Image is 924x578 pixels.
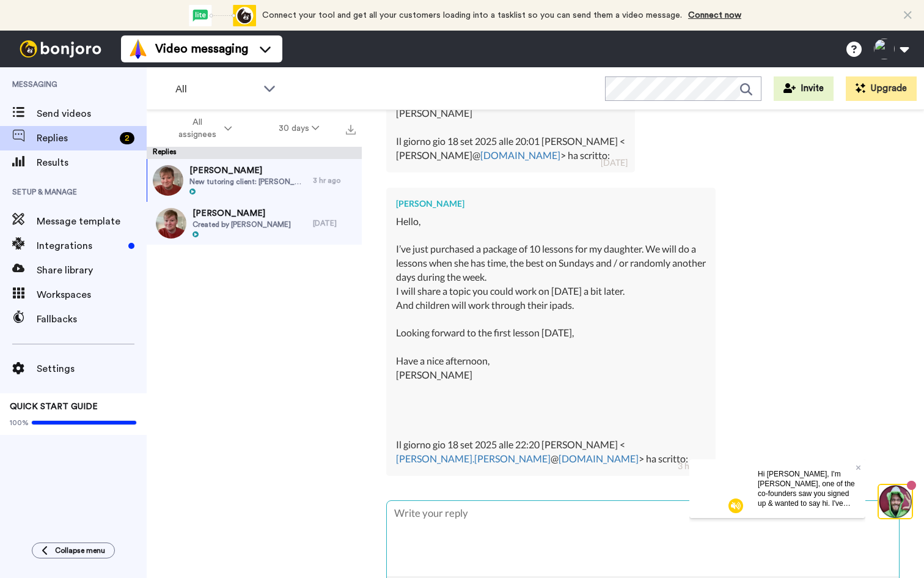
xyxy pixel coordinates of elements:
span: Integrations [37,239,123,253]
button: All assignees [149,111,255,146]
button: Collapse menu [32,543,115,558]
img: 3183ab3e-59ed-45f6-af1c-10226f767056-1659068401.jpg [1,2,34,35]
img: 3b69973a-349a-4ba8-9abe-384c464798a8-thumb.jpg [153,165,183,196]
span: Message template [37,214,147,229]
span: Video messaging [155,40,248,57]
a: [PERSON_NAME].[PERSON_NAME] [396,453,551,464]
a: [DOMAIN_NAME] [559,453,639,464]
span: Created by [PERSON_NAME] [193,220,291,229]
div: Replies [147,147,362,159]
span: [PERSON_NAME] [193,207,291,220]
div: [PERSON_NAME] [396,198,706,210]
button: Export all results that match these filters now. [342,119,359,138]
span: New tutoring client: [PERSON_NAME] - Appointment: GCSE Maths | Date: [DATE] 14:30 | Notes: | Form... [189,177,307,187]
img: vm-color.svg [128,39,148,59]
span: All [175,82,257,97]
span: Hi [PERSON_NAME], I'm [PERSON_NAME], one of the co-founders saw you signed up & wanted to say hi.... [68,10,166,117]
img: mute-white.svg [39,39,54,54]
span: All assignees [172,116,222,141]
div: 2 [120,132,134,144]
img: ae3196fe-d012-4ef2-93a5-2234cfd89b12-thumb.jpg [156,208,186,239]
span: QUICK START GUIDE [10,402,98,411]
div: Hello, I’ve just purchased a package of 10 lessons for my daughter. We will do a lessons when she... [396,215,706,466]
a: Connect now [688,11,741,20]
span: Connect your tool and get all your customers loading into a tasklist so you can send them a video... [262,11,682,20]
span: Settings [37,361,147,376]
span: 100% [10,418,29,428]
div: 3 hr ago [313,176,356,185]
span: Results [37,155,147,170]
a: [PERSON_NAME]Created by [PERSON_NAME][DATE] [147,202,362,245]
span: Send videos [37,106,147,121]
button: Invite [774,76,834,101]
span: Share library [37,263,147,278]
img: export.svg [346,125,356,135]
a: [DOMAIN_NAME] [480,149,560,161]
div: animation [189,5,256,26]
button: 30 days [255,117,343,139]
button: Upgrade [846,76,917,101]
img: bj-logo-header-white.svg [15,40,106,57]
span: Replies [37,131,115,146]
a: [PERSON_NAME]New tutoring client: [PERSON_NAME] - Appointment: GCSE Maths | Date: [DATE] 14:30 | ... [147,159,362,202]
span: Collapse menu [55,546,105,555]
span: Workspaces [37,287,147,302]
span: Fallbacks [37,312,147,327]
span: [PERSON_NAME] [189,165,307,177]
div: [DATE] [601,157,628,169]
div: 3 hr ago [678,460,708,472]
div: [DATE] [313,218,356,228]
